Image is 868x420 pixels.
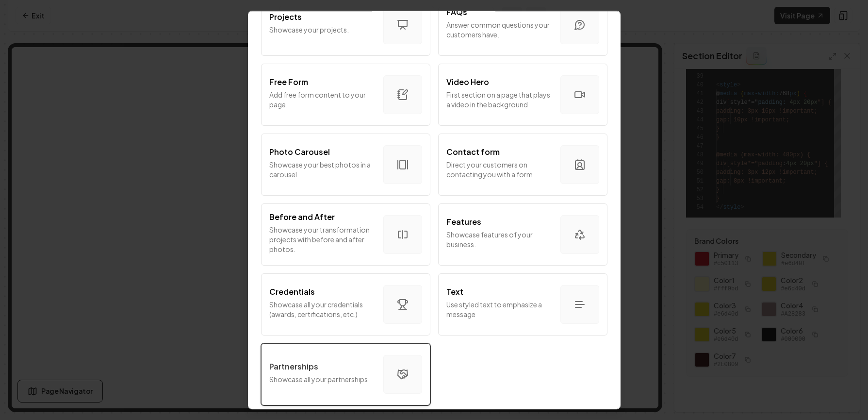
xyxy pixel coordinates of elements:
[269,160,376,179] p: Showcase your best photos in a carousel.
[446,286,463,298] p: Text
[269,300,376,319] p: Showcase all your credentials (awards, certifications, etc.)
[446,230,553,249] p: Showcase features of your business.
[269,225,376,254] p: Showcase your transformation projects with before and after photos.
[269,146,330,158] p: Photo Carousel
[446,216,481,228] p: Features
[269,90,376,109] p: Add free form content to your page.
[446,20,553,39] p: Answer common questions your customers have.
[269,11,302,23] p: Projects
[261,134,430,196] button: Photo CarouselShowcase your best photos in a carousel.
[438,203,607,266] button: FeaturesShowcase features of your business.
[446,146,500,158] p: Contact form
[269,286,315,298] p: Credentials
[261,273,430,336] button: CredentialsShowcase all your credentials (awards, certifications, etc.)
[438,134,607,196] button: Contact formDirect your customers on contacting you with a form.
[446,300,553,319] p: Use styled text to emphasize a message
[446,6,467,18] p: FAQs
[261,64,430,126] button: Free FormAdd free form content to your page.
[269,25,376,34] p: Showcase your projects.
[446,90,553,109] p: First section on a page that plays a video in the background
[446,160,553,179] p: Direct your customers on contacting you with a form.
[438,273,607,336] button: TextUse styled text to emphasize a message
[269,211,335,223] p: Before and After
[446,76,489,88] p: Video Hero
[269,361,318,372] p: Partnerships
[261,343,430,405] button: PartnershipsShowcase all your partnerships
[269,76,308,88] p: Free Form
[269,374,376,384] p: Showcase all your partnerships
[261,203,430,266] button: Before and AfterShowcase your transformation projects with before and after photos.
[438,64,607,126] button: Video HeroFirst section on a page that plays a video in the background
